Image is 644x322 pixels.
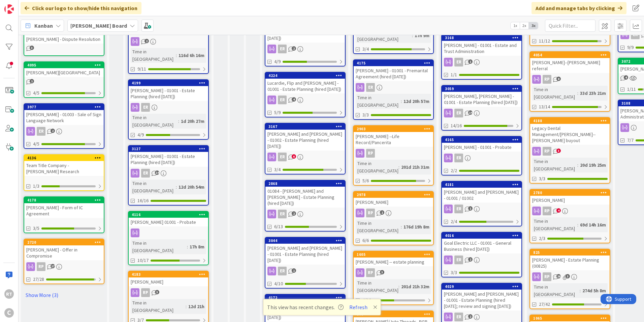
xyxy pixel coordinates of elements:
div: 4175 [354,60,433,66]
div: ER [454,205,463,213]
div: 4116 [132,212,208,217]
span: : [398,163,399,171]
span: 5/6 [362,177,369,184]
div: 3059 [445,86,521,91]
div: Lucardie, Flip and [PERSON_NAME] - 01001 - Estate Planning (hired [DATE]) [265,79,345,93]
div: [PERSON_NAME] - 01001 - Probate [442,143,521,152]
div: 2868 [268,181,345,186]
div: 286801084 - [PERSON_NAME] and [PERSON_NAME] - Estate Planning (hired [DATE]) [265,181,345,208]
div: RP [354,268,433,277]
div: 4183 [129,271,208,277]
div: ER [24,127,104,136]
div: 4172 [268,295,345,300]
div: 4165 [442,137,521,143]
div: 20d 19h 25m [578,161,608,169]
span: 9/9 [627,44,634,51]
span: 4 [292,97,296,102]
div: Time in [GEOGRAPHIC_DATA] [532,158,577,172]
span: 27/42 [539,301,550,308]
div: ER [366,83,375,92]
div: ER [278,210,287,218]
div: Time in [GEOGRAPHIC_DATA] [131,48,176,63]
div: [PERSON_NAME] - Dispute Resolution [24,29,104,44]
div: 116d 6h 16m [177,52,206,59]
span: 4/5 [33,140,39,147]
div: ER [265,267,345,275]
div: 4188Legacy Dental Management/[PERSON_NAME]--[PERSON_NAME] buyout [530,118,610,145]
span: 6/13 [274,223,283,230]
div: 4183 [132,272,208,277]
span: 27/28 [33,276,44,283]
div: 17h 9m [413,32,431,39]
div: ER [278,153,287,161]
span: 14 [468,110,473,115]
span: 2 [144,39,149,43]
div: 4199 [129,80,208,86]
div: RP [530,147,610,156]
div: 4095 [27,63,104,68]
div: RP [530,207,610,215]
div: [PERSON_NAME] and [PERSON_NAME] - 01001 - Estate Planning (hired [DATE]) [265,244,345,265]
div: ER [265,96,345,104]
div: [PERSON_NAME] [530,196,610,205]
div: [PERSON_NAME]--[PERSON_NAME] referral [530,58,610,73]
div: ER [454,58,463,66]
button: Refresh [347,303,370,312]
div: 4095 [24,62,104,68]
div: 4136Team Title Company - [PERSON_NAME] Research [24,155,104,176]
span: 3 [566,274,570,278]
div: ER [442,109,521,117]
div: 4178[PERSON_NAME] - Form of IC Agreement [24,197,104,218]
span: 7/7 [627,137,634,144]
span: 1/11 [627,86,636,93]
div: C [4,308,14,318]
span: : [401,223,402,231]
div: 4172[PERSON_NAME] and [PERSON_NAME] - 01001 - Estate Planning (hired [DATE]) [265,295,345,322]
span: : [186,303,187,310]
div: RP [354,149,433,158]
div: 3168[PERSON_NAME] - 01001 - Estate and Trust Administration [442,35,521,56]
span: 3/4 [362,46,369,53]
div: [PERSON_NAME] - 01001 - Estate Planning (hired [DATE]) [129,86,208,101]
div: [PERSON_NAME] [129,277,208,286]
div: ER [278,45,287,53]
span: 3/3 [362,111,369,118]
div: Goal Electric LLC - 01001 - General Business (hired [DATE]) [442,239,521,253]
div: 12d 20h 57m [402,98,431,105]
div: RP [543,75,551,84]
span: 1 [292,268,296,273]
div: ER [442,58,521,66]
div: 4136 [27,156,104,160]
div: 4224 [265,73,345,79]
div: Time in [GEOGRAPHIC_DATA] [131,180,176,194]
div: 1d 20h 27m [179,117,206,125]
div: 2903 [357,127,433,131]
div: 1605 [357,252,433,257]
div: 3977[PERSON_NAME] - 01003 - Sale of Sign Language Network [24,104,104,125]
div: 4116[PERSON_NAME] 01001 - Probate [129,212,208,226]
span: 2 [51,129,55,133]
div: ER [37,127,45,136]
img: Visit kanbanzone.com [4,4,14,14]
div: 4029 [445,284,521,289]
div: ER [354,83,433,92]
div: 3127[PERSON_NAME] - 01001 - Estate Planning (hired [DATE]) [129,146,208,167]
div: 3167[PERSON_NAME] and [PERSON_NAME] - 01002 - Estate Planning (hired [DATE]) [265,124,345,151]
div: [PERSON_NAME][GEOGRAPHIC_DATA] [24,68,104,77]
div: 3168 [442,35,521,41]
div: Legacy Dental Management/[PERSON_NAME]--[PERSON_NAME] buyout [530,124,610,145]
div: 4175 [357,61,433,65]
div: Click our logo to show/hide this navigation [21,2,141,14]
b: [PERSON_NAME] Board [70,22,127,29]
div: ER [129,169,208,178]
div: 2780[PERSON_NAME] [530,190,610,205]
div: 4016 [445,233,521,238]
div: 2720 [24,239,104,245]
div: 2978 [357,192,433,197]
span: : [412,32,413,39]
div: 33d 23h 21m [578,89,608,97]
span: 5/9 [274,109,281,116]
span: : [398,283,399,290]
span: 2/3 [539,235,545,242]
span: 6 [292,154,296,159]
